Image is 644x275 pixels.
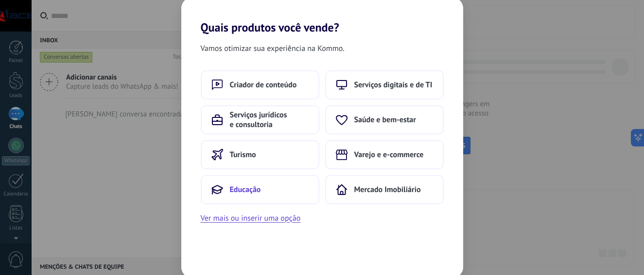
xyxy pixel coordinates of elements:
[354,150,424,160] span: Varejo e e-commerce
[325,70,444,99] button: Serviços digitais e de TI
[201,175,319,204] button: Educação
[230,150,256,160] span: Turismo
[325,175,444,204] button: Mercado Imobiliário
[230,185,261,194] span: Educação
[354,115,416,125] span: Saúde e bem-estar
[201,105,319,134] button: Serviços jurídicos e consultoria
[230,110,309,129] span: Serviços jurídicos e consultoria
[201,212,301,225] button: Ver mais ou inserir uma opção
[201,42,345,55] span: Vamos otimizar sua experiência na Kommo.
[325,140,444,169] button: Varejo e e-commerce
[201,140,319,169] button: Turismo
[354,80,433,90] span: Serviços digitais e de TI
[201,70,319,99] button: Criador de conteúdo
[354,185,421,194] span: Mercado Imobiliário
[230,80,297,90] span: Criador de conteúdo
[325,105,444,134] button: Saúde e bem-estar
